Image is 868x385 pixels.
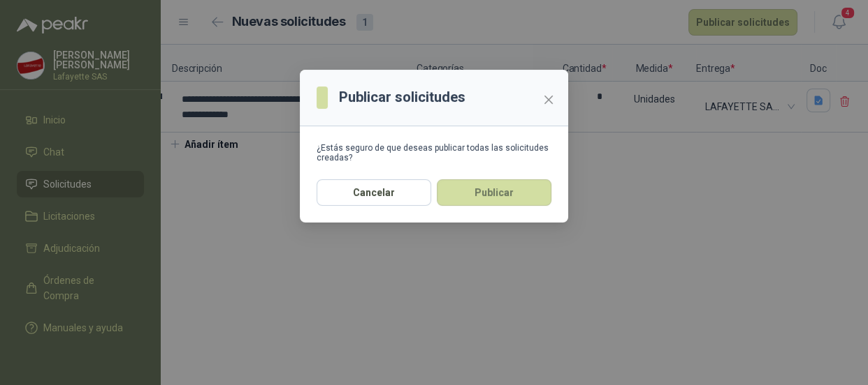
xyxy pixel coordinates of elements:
button: Cancelar [317,179,431,206]
button: Publicar [437,179,551,206]
span: close [543,94,554,105]
h3: Publicar solicitudes [339,86,465,108]
div: ¿Estás seguro de que deseas publicar todas las solicitudes creadas? [317,143,551,163]
button: Close [537,89,560,111]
